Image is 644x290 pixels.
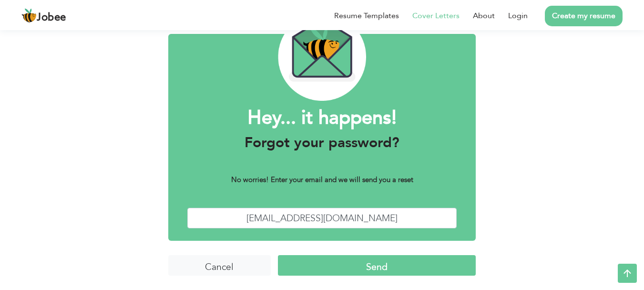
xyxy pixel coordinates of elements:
[187,208,457,228] input: Enter Your Email
[545,6,623,26] a: Create my resume
[187,106,457,130] h1: Hey... it happens!
[168,255,271,276] input: Cancel
[187,134,457,151] h3: Forgot your password?
[334,10,399,21] a: Resume Templates
[21,8,37,23] img: jobee.io
[473,10,495,21] a: About
[37,12,66,23] span: Jobee
[508,10,528,21] a: Login
[21,8,66,23] a: Jobee
[278,13,366,101] img: envelope_bee.png
[278,255,476,276] input: Send
[231,175,413,184] b: No worries! Enter your email and we will send you a reset
[412,10,460,21] a: Cover Letters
